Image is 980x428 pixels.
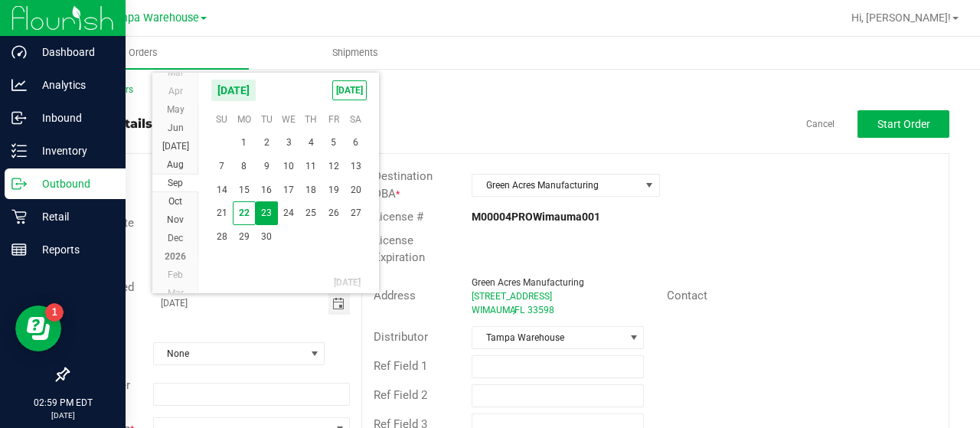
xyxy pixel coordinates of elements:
td: Monday, September 22, 2025 [233,201,255,225]
span: 5 [322,131,345,155]
span: 2 [256,131,278,155]
span: Address [374,289,416,302]
td: Sunday, September 21, 2025 [211,201,233,225]
p: Inventory [27,142,119,160]
td: Saturday, September 6, 2025 [345,131,367,155]
td: Thursday, September 18, 2025 [300,178,322,202]
span: 11 [300,155,322,178]
span: 29 [233,225,255,249]
span: FL [514,305,524,315]
span: 3 [278,131,300,155]
th: Th [300,108,322,131]
button: Start Order [857,110,949,138]
th: [DATE] [211,271,367,294]
td: Monday, September 1, 2025 [233,131,255,155]
p: Dashboard [27,43,119,61]
p: 02:59 PM EDT [7,396,119,410]
span: 22 [233,201,255,225]
span: Mar [168,288,184,299]
span: License # [374,210,423,224]
span: 6 [345,131,367,155]
span: 33598 [528,305,554,315]
span: WIMAUMA [472,305,516,315]
span: Ref Field 2 [374,388,427,402]
span: 21 [211,201,233,225]
span: Ref Field 1 [374,359,427,373]
td: Friday, September 19, 2025 [322,178,345,202]
span: Green Acres Manufacturing [472,277,584,288]
inline-svg: Outbound [11,176,27,191]
span: None [154,343,305,364]
span: Start Order [877,118,930,130]
span: Apr [168,86,183,96]
td: Sunday, September 14, 2025 [211,178,233,202]
iframe: Resource center unread badge [45,303,64,322]
inline-svg: Retail [11,209,27,224]
span: [DATE] [211,79,256,102]
td: Tuesday, September 16, 2025 [256,178,278,202]
span: 7 [211,155,233,178]
p: Reports [27,240,119,259]
span: 25 [300,201,322,225]
span: 9 [256,155,278,178]
span: License Expiration [374,234,425,265]
span: 30 [256,225,278,249]
span: Hi, [PERSON_NAME]! [851,11,951,24]
span: 17 [278,178,300,202]
td: Saturday, September 20, 2025 [345,178,367,202]
td: Wednesday, September 24, 2025 [278,201,300,225]
th: Tu [256,108,278,131]
span: Tampa Warehouse [472,327,624,348]
a: Shipments [249,37,461,69]
inline-svg: Reports [11,242,27,257]
span: Destination DBA [374,169,433,201]
span: Shipments [312,46,399,60]
span: May [167,104,185,115]
td: Sunday, September 28, 2025 [211,225,233,249]
span: Jun [168,123,184,133]
span: 8 [233,155,255,178]
span: Mar [168,67,184,78]
span: Contact [667,289,707,302]
td: Saturday, September 13, 2025 [345,155,367,178]
a: Cancel [806,118,835,131]
inline-svg: Inventory [11,143,27,158]
span: 28 [211,225,233,249]
span: 18 [300,178,322,202]
span: Green Acres Manufacturing [472,175,640,196]
p: Outbound [27,175,119,193]
span: [STREET_ADDRESS] [472,291,552,302]
p: Retail [27,207,119,226]
td: Thursday, September 25, 2025 [300,201,322,225]
span: 26 [322,201,345,225]
td: Tuesday, September 2, 2025 [256,131,278,155]
a: Orders [37,37,249,69]
span: Oct [168,196,182,207]
inline-svg: Dashboard [11,44,27,60]
span: Feb [168,270,183,280]
td: Friday, September 26, 2025 [322,201,345,225]
span: 12 [322,155,345,178]
inline-svg: Analytics [11,77,27,93]
td: Wednesday, September 10, 2025 [278,155,300,178]
span: 19 [322,178,345,202]
th: Sa [345,108,367,131]
span: 24 [278,201,300,225]
span: [DATE] [332,80,367,100]
td: Thursday, September 4, 2025 [300,131,322,155]
span: 16 [256,178,278,202]
span: 10 [278,155,300,178]
span: Dec [168,233,183,243]
td: Monday, September 29, 2025 [233,225,255,249]
span: 4 [300,131,322,155]
th: Fr [322,108,345,131]
strong: M00004PROWimauma001 [472,211,600,223]
span: 15 [233,178,255,202]
span: 14 [211,178,233,202]
span: Orders [108,46,178,60]
span: Distributor [374,330,428,344]
td: Thursday, September 11, 2025 [300,155,322,178]
span: [DATE] [162,141,189,152]
p: Analytics [27,76,119,94]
